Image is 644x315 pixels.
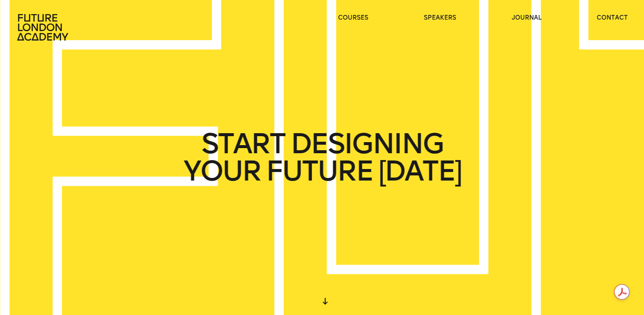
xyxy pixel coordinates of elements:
[424,14,456,22] a: speakers
[512,14,542,22] a: journal
[597,14,628,22] a: contact
[338,14,368,22] a: courses
[201,130,285,157] span: START
[266,157,373,185] span: FUTURE
[378,157,461,185] span: [DATE]
[183,157,260,185] span: YOUR
[290,130,443,157] span: DESIGNING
